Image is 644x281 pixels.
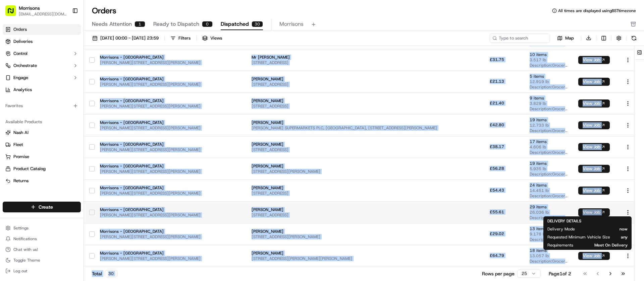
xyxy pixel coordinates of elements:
button: Filters [167,33,194,43]
a: Product Catalog [5,166,78,172]
a: Fleet [5,142,78,148]
button: Engage [3,72,81,83]
span: £56.28 [490,166,504,171]
div: We're available if you need us! [23,71,85,76]
span: [PERSON_NAME][STREET_ADDRESS][PERSON_NAME] [100,82,201,87]
div: Available Products [3,117,81,127]
span: Orchestrate [13,63,37,69]
span: [DATE] 00:00 - [DATE] 23:59 [100,35,159,41]
button: Returns [3,175,81,186]
span: Chat with us! [13,247,38,252]
span: [PERSON_NAME][STREET_ADDRESS][PERSON_NAME] [100,125,201,131]
span: 19 items [530,117,568,123]
a: View Job [578,79,610,84]
span: [STREET_ADDRESS][PERSON_NAME] [252,169,437,174]
span: Product Catalog [13,166,46,172]
span: All times are displayed using BST timezone [558,8,636,13]
span: Create [39,204,53,210]
div: 💻 [57,98,62,103]
span: Engage [13,75,28,81]
span: [STREET_ADDRESS] [252,191,437,196]
span: Morrisons - [GEOGRAPHIC_DATA] [100,98,201,103]
span: Description: Grocery bags [530,63,568,68]
p: Welcome 👋 [7,27,122,38]
span: £21.40 [490,100,504,106]
span: 5 items [530,74,568,79]
span: Morrisons - [GEOGRAPHIC_DATA] [100,229,201,234]
span: API Documentation [63,97,108,104]
span: Description: Grocery bags [530,237,568,242]
a: View Job [578,188,610,193]
span: [STREET_ADDRESS][PERSON_NAME] [252,234,437,239]
span: Orders [13,26,27,32]
span: £42.80 [490,122,504,128]
span: now [586,226,628,232]
span: [STREET_ADDRESS] [252,212,437,218]
span: [PERSON_NAME][STREET_ADDRESS][PERSON_NAME] [100,234,201,239]
span: Dispatched [221,20,249,28]
a: View Job [578,253,610,259]
button: View Job [578,143,610,151]
span: [PERSON_NAME][STREET_ADDRESS][PERSON_NAME] [100,147,201,152]
span: Morrisons - [GEOGRAPHIC_DATA] [100,120,201,125]
button: Create [3,202,81,212]
span: Deliveries [13,39,33,45]
span: 13.057 lb [530,253,568,259]
span: [PERSON_NAME][STREET_ADDRESS][PERSON_NAME] [100,169,201,174]
a: Deliveries [3,36,81,47]
a: View Job [578,144,610,150]
span: [PERSON_NAME] [252,207,437,212]
button: View Job [578,78,610,86]
span: [STREET_ADDRESS][PERSON_NAME][PERSON_NAME] [252,256,437,261]
span: Description: Grocery bags [530,84,568,90]
span: [PERSON_NAME] [252,251,437,256]
a: View Job [578,166,610,171]
img: 1736555255976-a54dd68f-1ca7-489b-9aae-adbdc363a1c4 [7,64,19,76]
span: [PERSON_NAME][STREET_ADDRESS][PERSON_NAME] [100,60,201,65]
span: Control [13,51,28,57]
div: Start new chat [23,64,110,71]
span: Notifications [13,236,37,241]
button: Fleet [3,139,81,150]
button: Chat with us! [3,245,81,254]
button: Toggle Theme [3,256,81,265]
span: Morrisons [279,20,304,28]
span: 3.829 lb [530,101,568,106]
span: [STREET_ADDRESS] [252,147,437,152]
span: Ready to Dispatch [153,20,199,28]
span: 17 items [530,139,568,144]
span: 19 items [530,161,568,166]
span: 12.919 lb [530,79,568,84]
a: Powered byPylon [47,113,81,119]
span: Toggle Theme [13,258,40,263]
a: View Job [578,123,610,128]
span: Morrisons - [GEOGRAPHIC_DATA] [100,207,201,212]
span: 12.733 lb [530,123,568,128]
div: Total [92,270,117,277]
button: View Job [578,187,610,195]
span: [PERSON_NAME][STREET_ADDRESS][PERSON_NAME] [100,212,201,218]
span: [STREET_ADDRESS] [252,60,437,65]
span: 14.451 lb [530,188,568,193]
span: [PERSON_NAME] [252,98,437,103]
div: 30 [252,21,263,27]
span: [PERSON_NAME] [252,229,437,234]
span: Returns [13,178,29,184]
button: Morrisons [19,5,40,11]
span: Morrisons - [GEOGRAPHIC_DATA] [100,55,201,60]
p: Rows per page [482,270,515,277]
div: Favorites [3,100,81,111]
button: Promise [3,151,81,162]
span: [STREET_ADDRESS] [252,82,437,87]
span: Morrisons - [GEOGRAPHIC_DATA] [100,185,201,191]
span: £31.75 [490,57,504,62]
img: Nash [7,7,20,20]
button: View Job [578,121,610,129]
span: [PERSON_NAME] [252,120,437,125]
span: Fleet [13,142,23,148]
a: Nash AI [5,130,78,136]
span: Description: Grocery bags [530,259,568,264]
span: 9.178 lb [530,231,568,237]
a: Orders [3,24,81,35]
